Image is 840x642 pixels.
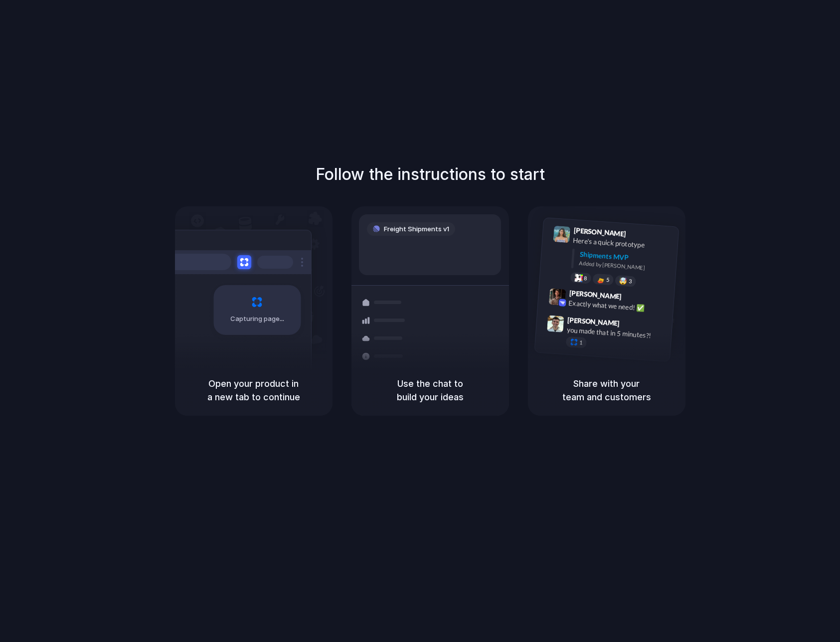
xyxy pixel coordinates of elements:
[572,235,672,252] div: Here's a quick prototype
[606,277,609,282] span: 5
[623,319,643,331] span: 9:47 AM
[628,278,632,284] span: 3
[619,277,627,285] div: 🤯
[573,225,626,239] span: [PERSON_NAME]
[230,314,286,324] span: Capturing page
[384,224,449,234] span: Freight Shipments v1
[569,287,622,302] span: [PERSON_NAME]
[568,298,668,315] div: Exactly what we need! ✅
[187,377,321,404] h5: Open your product in a new tab to continue
[363,377,497,404] h5: Use the chat to build your ideas
[316,162,545,186] h1: Follow the instructions to start
[540,377,673,404] h5: Share with your team and customers
[566,324,666,341] div: you made that in 5 minutes?!
[579,339,582,345] span: 1
[567,314,620,328] span: [PERSON_NAME]
[579,249,672,265] div: Shipments MVP
[629,229,649,241] span: 9:41 AM
[624,292,645,304] span: 9:42 AM
[583,275,587,281] span: 8
[579,259,671,273] div: Added by [PERSON_NAME]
